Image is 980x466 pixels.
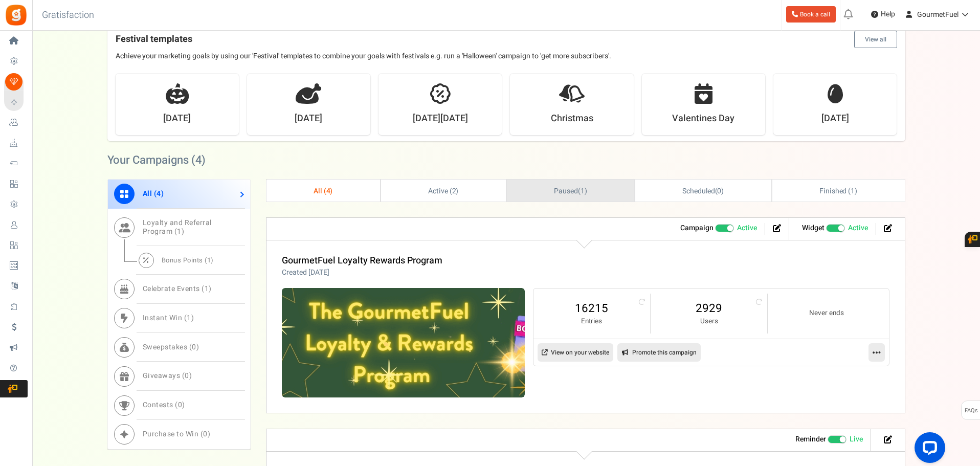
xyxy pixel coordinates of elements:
span: ( ) [682,186,724,196]
a: 16215 [544,300,640,317]
span: 4 [157,188,161,199]
strong: Christmas [551,112,593,125]
span: 1 [851,186,855,196]
span: All ( ) [314,186,333,196]
span: 4 [195,152,202,168]
h3: Gratisfaction [31,5,105,26]
p: Created [DATE] [282,268,442,278]
strong: [DATE] [821,112,849,125]
strong: [DATE] [163,112,191,125]
li: Widget activated [794,223,876,235]
span: 0 [203,429,208,439]
span: Contests ( ) [143,400,185,410]
button: View all [854,31,897,48]
span: 1 [581,186,585,196]
strong: Reminder [795,434,826,445]
a: Help [867,6,899,23]
span: Instant Win ( ) [143,313,194,323]
strong: Campaign [680,223,714,233]
span: Help [878,9,895,19]
span: 0 [717,186,721,196]
span: Sweepstakes ( ) [143,342,199,352]
span: 1 [207,255,211,265]
span: 0 [192,342,196,352]
span: 1 [187,313,191,323]
a: Book a call [786,6,836,23]
small: Never ends [778,308,875,318]
span: Paused [554,186,578,196]
span: Active [848,223,868,233]
small: Entries [544,317,640,326]
span: Live [850,434,863,445]
span: Celebrate Events ( ) [143,283,212,294]
span: ( ) [554,186,587,196]
span: Bonus Points ( ) [162,255,214,265]
span: 1 [177,226,182,237]
h4: Festival templates [116,31,897,48]
span: 4 [326,186,330,196]
span: GourmetFuel [917,9,959,20]
p: Achieve your marketing goals by using our 'Festival' templates to combine your goals with festiva... [116,51,897,61]
strong: Valentines Day [672,112,734,125]
span: 0 [185,370,189,381]
span: Finished ( ) [819,186,857,196]
a: GourmetFuel Loyalty Rewards Program [282,254,442,268]
span: 0 [178,400,183,410]
strong: [DATE] [295,112,322,125]
span: Purchase to Win ( ) [143,429,211,439]
img: Gratisfaction [5,4,28,27]
h2: Your Campaigns ( ) [107,155,206,165]
span: Loyalty and Referral Program ( ) [143,217,212,237]
span: 2 [452,186,456,196]
a: 2929 [661,300,757,317]
strong: [DATE][DATE] [413,112,468,125]
span: Active [737,223,757,233]
strong: Widget [802,223,825,233]
a: View on your website [538,343,613,362]
span: 1 [205,283,209,294]
span: FAQs [964,401,978,420]
span: Active ( ) [428,186,459,196]
a: Promote this campaign [617,343,701,362]
span: Scheduled [682,186,715,196]
small: Users [661,317,757,326]
span: All ( ) [143,188,164,199]
span: Giveaways ( ) [143,370,192,381]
